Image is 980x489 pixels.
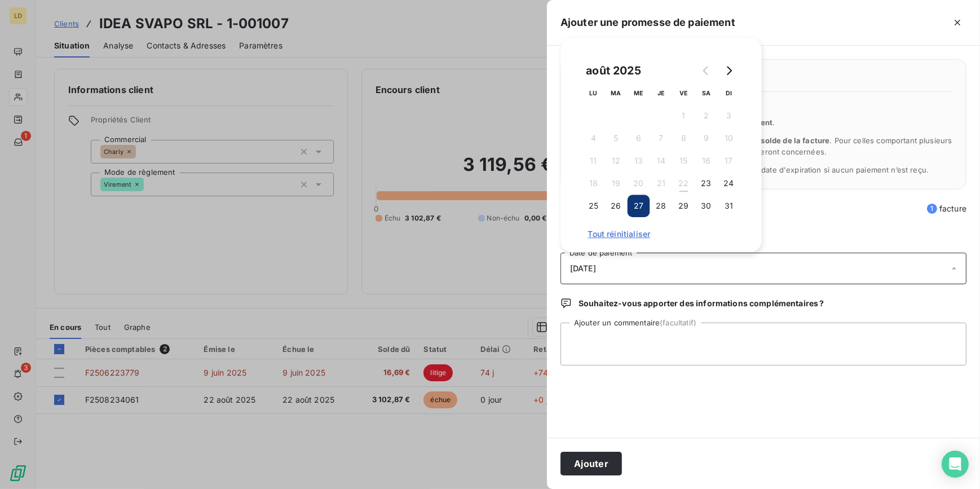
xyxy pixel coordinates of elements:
[582,82,605,104] th: lundi
[673,195,695,217] button: 29
[650,82,673,104] th: jeudi
[650,127,673,149] button: 7
[673,82,695,104] th: vendredi
[628,172,650,195] button: 20
[695,172,718,195] button: 23
[942,451,969,478] div: Open Intercom Messenger
[582,127,605,149] button: 4
[695,127,718,149] button: 9
[673,127,695,149] button: 8
[650,149,673,172] button: 14
[560,452,622,475] button: Ajouter
[673,172,695,195] button: 22
[582,195,605,217] button: 25
[927,204,937,214] span: 1
[605,172,628,195] button: 19
[718,172,740,195] button: 24
[695,149,718,172] button: 16
[582,172,605,195] button: 18
[582,149,605,172] button: 11
[718,127,740,149] button: 10
[588,136,952,156] span: La promesse de paiement couvre . Pour celles comportant plusieurs échéances, seules les échéances...
[628,195,650,217] button: 27
[673,104,695,127] button: 1
[695,59,718,82] button: Go to previous month
[718,149,740,172] button: 17
[695,104,718,127] button: 2
[588,230,735,239] span: Tout réinitialiser
[579,298,824,309] span: Souhaitez-vous apporter des informations complémentaires ?
[605,127,628,149] button: 5
[605,195,628,217] button: 26
[927,203,966,214] span: facture
[673,149,695,172] button: 15
[695,82,718,104] th: samedi
[605,149,628,172] button: 12
[628,149,650,172] button: 13
[718,104,740,127] button: 3
[605,82,628,104] th: mardi
[582,61,645,80] div: août 2025
[628,127,650,149] button: 6
[570,264,596,273] span: [DATE]
[708,136,830,145] span: l’ensemble du solde de la facture
[628,82,650,104] th: mercredi
[560,15,735,30] h5: Ajouter une promesse de paiement
[718,82,740,104] th: dimanche
[718,195,740,217] button: 31
[718,59,740,82] button: Go to next month
[695,195,718,217] button: 30
[650,195,673,217] button: 28
[650,172,673,195] button: 21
